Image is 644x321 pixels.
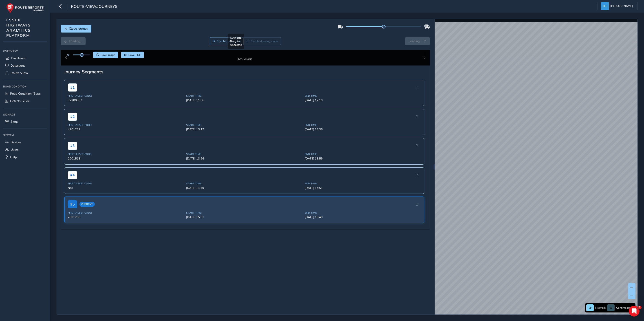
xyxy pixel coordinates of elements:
span: End Time: [305,98,421,101]
span: [DATE] 16:40 [305,219,421,223]
span: Devices [11,140,21,144]
span: Confirm assets [616,306,634,310]
span: [DATE] 13:17 [186,131,302,135]
span: Current [79,205,95,210]
span: [DATE] 14:49 [186,190,302,194]
button: Zoom [210,37,244,45]
div: Journey Segments [64,72,427,79]
a: Users [3,146,47,153]
a: Signs [3,118,47,125]
span: 2001513 [68,160,184,164]
div: Road Condition [3,83,47,90]
span: [DATE] 13:35 [305,131,421,135]
span: Defects Guide [10,99,30,103]
span: [PERSON_NAME] [610,2,633,10]
a: Defects Guide [3,97,47,105]
span: 4201232 [68,131,184,135]
span: First Asset Code: [68,186,184,189]
span: End Time: [305,215,421,218]
button: Save [93,52,118,58]
span: Save PDF [128,53,141,57]
span: Start Time: [186,186,302,189]
span: # 2 [68,116,77,124]
a: Dashboard [3,55,47,62]
div: [DATE] 16:04 [232,61,259,64]
span: Users [11,148,19,152]
span: Start Time: [186,98,302,101]
a: Route View [3,69,47,77]
img: Thumbnail frame [232,57,259,61]
img: rr logo [6,3,44,13]
span: [DATE] 13:56 [186,160,302,164]
span: Close journey [69,26,88,31]
span: End Time: [305,156,421,159]
button: PDF [121,52,144,58]
span: route-view/journeys [71,4,117,10]
span: # 4 [68,175,77,183]
span: Route View [11,71,28,75]
span: First Asset Code: [68,98,184,101]
span: # 3 [68,145,77,153]
span: Dashboard [11,56,26,60]
span: Signs [11,120,18,124]
div: Overview [3,48,47,55]
a: Devices [3,139,47,146]
span: Help [10,155,17,159]
a: Help [3,153,47,161]
span: Start Time: [186,156,302,159]
span: ESSEX HIGHWAYS ANALYTICS PLATFORM [6,17,31,38]
span: 1 [638,306,642,309]
a: Detections [3,62,47,69]
span: Start Time: [186,215,302,218]
span: 2001785 [68,219,184,223]
span: # 5 [68,204,77,212]
span: Detections [11,63,25,68]
button: [PERSON_NAME] [601,2,634,10]
img: diamond-layout [601,2,609,10]
span: End Time: [305,186,421,189]
span: [DATE] 11:06 [186,102,302,106]
div: Signage [3,111,47,118]
div: System [3,132,47,139]
span: Enable zoom mode [217,39,241,43]
span: First Asset Code: [68,156,184,159]
a: Road Condition (Beta) [3,90,47,97]
span: [DATE] 12:10 [305,102,421,106]
span: End Time: [305,127,421,130]
span: Start Time: [186,127,302,130]
span: [DATE] 13:59 [305,160,421,164]
span: # 1 [68,87,77,95]
span: 32200807 [68,102,184,106]
span: Network [595,306,606,310]
span: First Asset Code: [68,215,184,218]
span: [DATE] 14:51 [305,190,421,194]
iframe: Intercom live chat [629,306,640,317]
button: Close journey [61,25,91,33]
span: [DATE] 15:51 [186,219,302,223]
span: N/A [68,190,184,194]
span: First Asset Code: [68,127,184,130]
span: Save image [101,53,115,57]
span: Road Condition (Beta) [10,92,41,96]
